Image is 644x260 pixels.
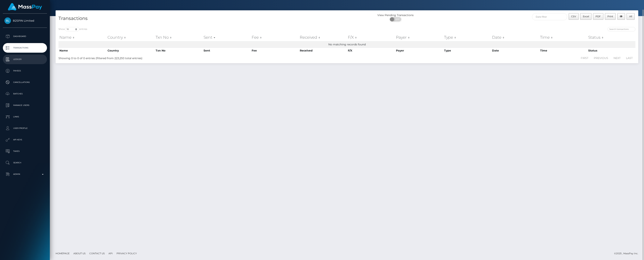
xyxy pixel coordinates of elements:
[251,34,299,41] th: Fee: activate to sort column ascending
[395,47,443,54] th: Payer
[4,45,45,51] p: Transactions
[299,47,347,54] th: Received
[8,3,42,11] img: MassPay Logo
[614,251,641,256] div: © 2025 , MassPay Inc.
[3,158,47,168] a: Search
[155,34,203,41] th: Txn No: activate to sort column ascending
[3,112,47,122] a: Links
[491,34,539,41] th: Date: activate to sort column ascending
[4,79,45,85] p: Cancellations
[608,27,635,31] input: Search transactions
[3,32,47,41] a: Dashboard
[4,91,45,97] p: Batches
[587,34,635,41] th: Status: activate to sort column ascending
[3,78,47,87] a: Cancellations
[605,13,616,20] button: Print
[491,47,539,54] th: Date
[107,34,155,41] th: Country: activate to sort column ascending
[54,250,71,256] a: Homepage
[58,55,296,60] div: Showing 0 to 0 of 0 entries (filtered from 223,293 total entries)
[72,250,87,256] a: About Us
[443,34,491,41] th: Type: activate to sort column ascending
[3,43,47,53] a: Transactions
[58,41,635,47] td: No matching records found
[3,89,47,99] a: Batches
[571,15,576,18] span: CSV
[3,66,47,76] a: Payees
[3,19,47,22] span: B2SPIN Limited
[539,47,587,54] th: Time
[88,250,106,256] a: Contact Us
[4,114,45,120] p: Links
[3,123,47,133] a: User Profile
[392,17,402,21] span: OFF
[203,47,251,54] th: Sent
[395,34,443,41] th: Payer: activate to sort column ascending
[107,250,114,256] a: API
[58,34,107,41] th: Name: activate to sort column ascending
[3,169,47,179] a: Admin
[587,47,635,54] th: Status
[58,15,344,22] h4: Transactions
[617,13,625,20] button: Column visibility
[115,250,138,256] a: Privacy Policy
[3,135,47,145] a: API Keys
[583,15,589,18] span: Excel
[4,34,45,39] p: Dashboard
[3,146,47,156] a: Taxes
[4,137,45,143] p: API Keys
[580,13,591,20] button: Excel
[629,15,632,18] span: All
[347,13,444,17] div: View Pending Transactions
[203,34,251,41] th: Sent: activate to sort column ascending
[443,47,491,54] th: Type
[299,34,347,41] th: Received: activate to sort column ascending
[4,17,11,24] img: B2SPIN Limited
[532,13,567,20] input: Date filter
[58,27,87,31] label: Show entries
[4,171,45,177] p: Admin
[347,47,395,54] th: F/X
[596,15,601,18] span: PDF
[539,34,587,41] th: Time: activate to sort column ascending
[569,13,579,20] button: CSV
[4,68,45,74] p: Payees
[4,56,45,62] p: Ledger
[347,34,395,41] th: F/X: activate to sort column ascending
[155,47,203,54] th: Txn No
[627,13,635,20] button: All
[3,101,47,110] a: Manage Users
[607,15,613,18] span: Print
[593,13,603,20] button: PDF
[4,148,45,154] p: Taxes
[3,55,47,64] a: Ledger
[107,47,155,54] th: Country
[58,47,107,54] th: Name
[4,102,45,108] p: Manage Users
[4,125,45,131] p: User Profile
[251,47,299,54] th: Fee
[65,27,79,31] select: Showentries
[4,160,45,166] p: Search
